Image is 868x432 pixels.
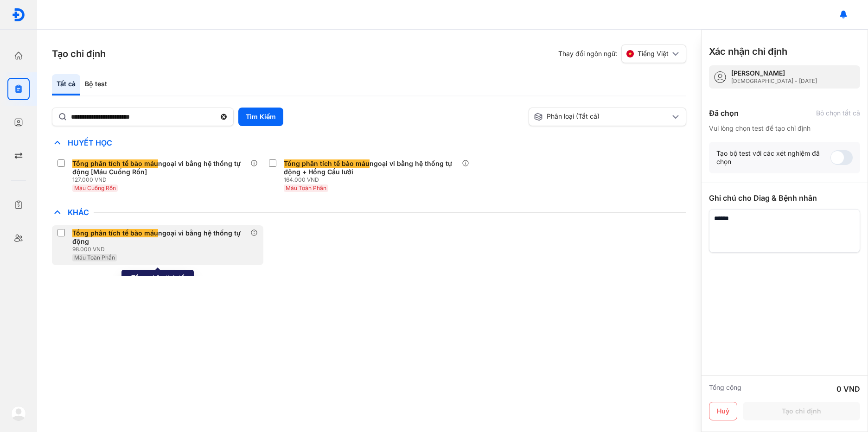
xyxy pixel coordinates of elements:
[72,159,247,176] div: ngoại vi bằng hệ thống tự động [Máu Cuống Rốn]
[709,192,860,203] div: Ghi chú cho Diag & Bệnh nhân
[286,184,326,191] span: Máu Toàn Phần
[709,383,741,394] div: Tổng cộng
[72,246,250,253] div: 98.000 VND
[743,402,860,420] button: Tạo chỉ định
[284,159,458,176] div: ngoại vi bằng hệ thống tự động + Hồng Cầu lưới
[284,176,462,184] div: 164.000 VND
[284,159,370,168] span: Tổng phân tích tế bào máu
[72,176,250,184] div: 127.000 VND
[716,149,830,166] div: Tạo bộ test với các xét nghiệm đã chọn
[638,50,669,58] span: Tiếng Việt
[11,406,26,421] img: logo
[12,8,26,22] img: logo
[709,124,860,133] div: Vui lòng chọn test để tạo chỉ định
[731,77,817,85] div: [DEMOGRAPHIC_DATA] - [DATE]
[709,45,787,58] h3: Xác nhận chỉ định
[52,74,80,95] div: Tất cả
[74,254,115,261] span: Máu Toàn Phần
[80,74,112,95] div: Bộ test
[238,108,283,126] button: Tìm Kiếm
[52,47,106,60] h3: Tạo chỉ định
[709,108,739,119] div: Đã chọn
[709,402,737,420] button: Huỷ
[558,44,686,63] div: Thay đổi ngôn ngữ:
[816,109,860,117] div: Bỏ chọn tất cả
[72,229,158,237] span: Tổng phân tích tế bào máu
[72,229,247,246] div: ngoại vi bằng hệ thống tự động
[731,69,817,77] div: [PERSON_NAME]
[534,112,670,121] div: Phân loại (Tất cả)
[836,383,860,394] div: 0 VND
[74,184,116,191] span: Máu Cuống Rốn
[63,208,94,217] span: Khác
[63,138,117,147] span: Huyết Học
[72,159,158,168] span: Tổng phân tích tế bào máu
